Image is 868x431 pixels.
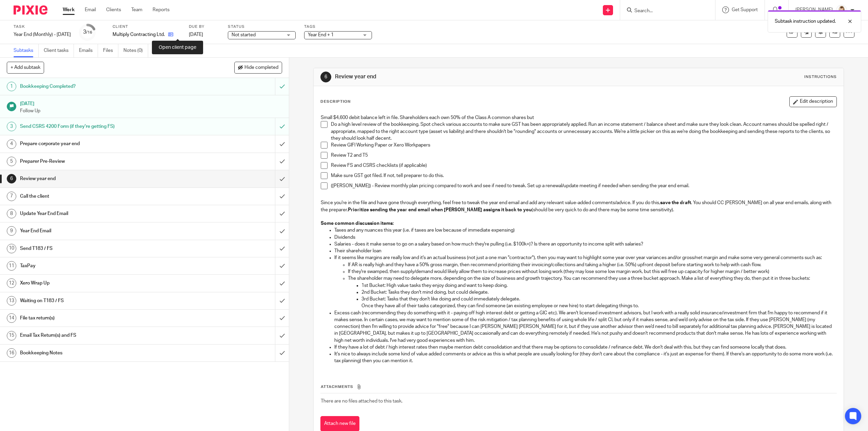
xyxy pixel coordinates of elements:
[103,44,118,57] a: Files
[7,313,16,323] div: 14
[20,107,282,114] p: Follow Up
[131,6,142,13] a: Team
[7,296,16,306] div: 13
[7,261,16,271] div: 11
[7,348,16,358] div: 16
[348,268,836,275] p: If they're swamped, then supply/demand would likely allow them to increase prices without losing ...
[334,344,836,351] p: If they have a lot of debt / high interest rates then maybe mention debt consolidation and that t...
[232,33,256,37] span: Not started
[7,331,16,340] div: 15
[153,44,179,57] a: Audit logs
[20,313,185,323] h1: File tax return(s)
[7,82,16,91] div: 1
[153,6,170,13] a: Reports
[20,81,185,92] h1: Bookkeeping Completed?
[334,234,836,241] p: Dividends
[335,73,593,80] h1: Review year end
[304,24,372,30] label: Tags
[20,348,185,358] h1: Bookkeeping Notes
[14,24,71,30] label: Task
[320,99,351,104] p: Description
[308,33,334,37] span: Year End + 1
[85,6,96,13] a: Email
[20,174,185,184] h1: Review year end
[14,5,47,15] img: Pixie
[361,296,836,302] p: 3rd Bucket: Tasks that they don't like doing and could immediately delegate.
[20,99,282,107] h1: [DATE]
[334,254,836,261] p: If it seems like margins are really low and it's an actual business (not just a one man "contract...
[804,74,837,80] div: Instructions
[334,351,836,365] p: It's nice to always include some kind of value added comments or advice as this is what people ar...
[113,24,180,30] label: Client
[20,139,185,149] h1: Prepare corporate year end
[83,28,92,36] div: 3
[20,278,185,288] h1: Xero Wrap Up
[113,31,165,38] p: Multiply Contracting Ltd.
[331,121,836,142] p: Do a high level review of the bookkeeping. Spot check various accounts to make sure GST has been ...
[20,261,185,271] h1: TaxPay
[20,121,185,132] h1: Send CSRS 4200 Form (if they're getting FS)
[123,44,148,57] a: Notes (0)
[331,162,836,169] p: Review FS and CSRS checklists (if applicable)
[20,191,185,201] h1: Call the client
[321,114,836,121] p: Small $4,600 debit balance left in file. Shareholders each own 50% of the Class A common shares but
[20,296,185,306] h1: Waiting on T183 / FS
[320,72,331,82] div: 6
[228,24,296,30] label: Status
[7,244,16,253] div: 10
[348,261,836,268] p: If AR is really high and they have a 50% gross margin, then recommend prioritizing their invoicin...
[660,200,691,205] strong: save the draft
[7,174,16,183] div: 6
[14,31,71,38] div: Year End (Monthly) - [DATE]
[63,6,75,13] a: Work
[7,226,16,236] div: 9
[331,152,836,159] p: Review T2 and T5
[106,6,121,13] a: Clients
[14,44,39,57] a: Subtasks
[321,385,353,389] span: Attachments
[20,243,185,254] h1: Send T183 / FS
[775,18,836,25] p: Subtask instruction updated.
[361,289,836,296] p: 2nd Bucket: Tasks they don't mind doing, but could delegate.
[20,330,185,340] h1: Email Tax Return(s) and FS
[7,139,16,149] div: 4
[20,209,185,219] h1: Update Year End Email
[234,62,282,73] button: Hide completed
[86,31,92,34] small: /16
[348,275,836,282] p: The shareholder may need to delegate more, depending on the size of business and growth trajector...
[189,32,203,37] span: [DATE]
[14,31,71,38] div: Year End (Monthly) - May 2025
[321,399,402,404] span: There are no files attached to this task.
[20,156,185,166] h1: Preparer Pre-Review
[334,227,836,234] p: Taxes and any nuances this year (i.e. if taxes are low because of immediate expensing)
[321,199,836,227] p: Since you're in the file and have gone through everything, feel free to tweak the year end email ...
[7,209,16,218] div: 8
[321,221,394,226] strong: Some common discussion items:
[79,44,98,57] a: Emails
[789,96,837,107] button: Edit description
[189,24,219,30] label: Due by
[361,282,836,289] p: 1st Bucket: High value tasks they enjoy doing and want to keep doing.
[7,278,16,288] div: 12
[20,226,185,236] h1: Year End Email
[334,248,836,254] p: Their shareholder loan
[7,192,16,201] div: 7
[7,122,16,131] div: 3
[331,172,836,179] p: Make sure GST got filed. If not, tell preparer to do this.
[836,5,847,16] img: Tayler%20Headshot%20Compressed%20Resized%202.jpg
[331,142,836,149] p: Review GIFI Working Paper or Xero Workpapers
[348,208,532,212] strong: Prioritize sending the year end email when [PERSON_NAME] assigns it back to you
[334,310,836,344] p: Excess cash (recommending they do something with it - paying off high interest debt or getting a ...
[331,182,836,189] p: ([PERSON_NAME]) - Review monthly plan pricing compared to work and see if need to tweak. Set up a...
[44,44,74,57] a: Client tasks
[244,65,278,71] span: Hide completed
[7,62,44,73] button: + Add subtask
[7,157,16,166] div: 5
[334,241,836,248] p: Salaries - does it make sense to go on a salary based on how much they're pulling (i.e. $100k+)? ...
[361,302,836,309] p: Once they have all of their tasks categorized, they can find someone (an existing employee or new...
